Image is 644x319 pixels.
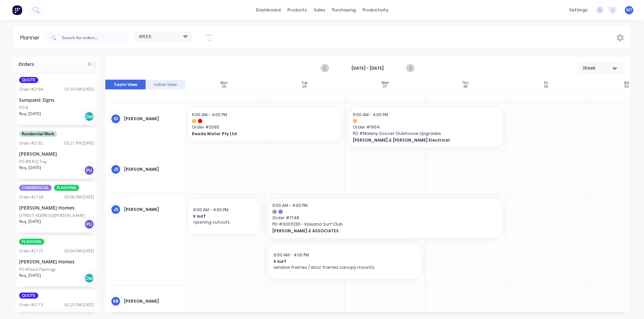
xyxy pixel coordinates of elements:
span: Req. [DATE] [19,272,41,278]
div: [PERSON_NAME] [124,116,180,122]
span: Reade Water Pty Ltd [192,131,322,137]
span: Req. [DATE] [19,219,41,225]
span: 6:00 AM - 4:00 PM [192,112,227,117]
div: [PERSON_NAME] [124,166,180,172]
input: Search for orders... [62,31,128,45]
div: [PERSON_NAME] Homes [19,258,94,265]
span: 6:00 AM - 4:00 PM [193,207,228,213]
span: Order # 1748 [272,215,498,221]
button: Team View [105,80,146,90]
span: Req. [DATE] [19,165,41,171]
div: Week [583,65,613,72]
div: products [284,5,310,15]
div: [PERSON_NAME] [124,298,180,304]
div: 03:06 PM [DATE] [64,194,94,200]
div: PO #B.B.Q Tray [19,159,47,165]
div: Del [84,111,94,122]
div: 28 [464,85,467,88]
button: Week [579,62,623,74]
span: window frames / door frames canopy mounts [274,264,416,270]
div: Tue [302,81,307,85]
span: Req. [DATE] [19,111,41,117]
span: Residential Work [19,131,57,137]
span: Order # 1964 [353,124,498,130]
span: FLASHING [19,239,44,245]
div: 30 [624,85,629,88]
div: productivity [359,5,392,15]
div: Wed [381,81,389,85]
div: sales [310,5,329,15]
div: [PERSON_NAME] Homes [19,204,94,211]
span: k surf [274,258,416,264]
span: FLASHING [54,185,79,191]
div: Order # 2184 [19,86,43,92]
div: Fri [544,81,548,85]
span: 6:00 AM - 4:00 PM [272,203,308,208]
div: purchasing [329,5,359,15]
div: 25 [222,85,226,88]
div: Order # 2158 [19,194,43,200]
span: WEEK [139,33,152,40]
div: 29 [544,85,548,88]
div: Order # 2113 [19,302,43,308]
div: JS [111,164,121,174]
span: Order # 2093 [192,124,337,130]
div: 27 [383,85,387,88]
span: opening cutouts [193,219,255,225]
span: PO # Maleny Soccer Clubhouse Upgrades [353,131,498,137]
div: [PERSON_NAME] [19,150,94,157]
span: MT [626,7,632,13]
button: Label View [146,80,186,90]
div: [STREET_ADDRESS][PERSON_NAME] [19,213,85,219]
span: COMMERICAL [19,185,52,191]
span: [PERSON_NAME] & [PERSON_NAME] Electrical [353,137,483,143]
div: 02:20 PM [DATE] [64,302,94,308]
div: Planner [20,34,43,42]
span: QUOTE [19,293,38,299]
div: PU [84,219,94,229]
div: 26 [302,85,307,88]
div: JS [111,205,121,215]
div: Order # 2182 [19,140,43,146]
span: k surf [193,213,255,219]
div: PO #Stock Flashings [19,266,56,272]
div: PO # [19,105,28,111]
div: Mon [220,81,228,85]
div: [PERSON_NAME] [124,207,180,213]
div: Del [84,273,94,283]
div: ID [111,114,121,124]
span: [PERSON_NAME] & ASSOCIATES [272,228,475,234]
div: KB [111,296,121,306]
span: 6:00 AM - 4:00 PM [353,112,388,117]
div: Sat [624,81,629,85]
a: dashboard [253,5,284,15]
div: Order # 2172 [19,248,43,254]
span: 6:00 AM - 4:00 PM [274,252,309,258]
span: Orders [18,61,34,68]
div: 03:21 PM [DATE] [64,140,94,146]
div: Thu [462,81,469,85]
div: Sunquest Signs [19,96,94,103]
img: Factory [12,5,22,15]
div: settings [566,5,591,15]
strong: [DATE] - [DATE] [334,65,401,71]
div: PU [84,165,94,175]
div: 03:04 PM [DATE] [64,248,94,254]
span: QUOTE [19,77,38,83]
span: PO # 00011230 - Kawana Surf Club [272,221,498,227]
div: 03:34 PM [DATE] [64,86,94,92]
